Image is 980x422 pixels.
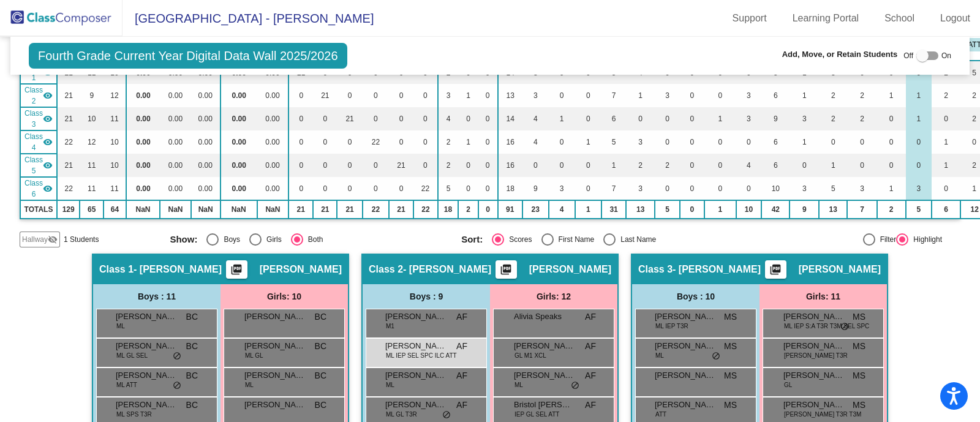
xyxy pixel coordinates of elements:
[160,177,190,200] td: 0.00
[363,177,389,200] td: 0
[104,84,126,107] td: 12
[219,234,240,245] div: Boys
[413,130,438,154] td: 0
[80,200,104,219] td: 65
[819,200,847,219] td: 13
[522,154,549,177] td: 0
[191,200,221,219] td: NaN
[123,9,374,28] span: [GEOGRAPHIC_DATA] - [PERSON_NAME]
[932,130,961,154] td: 1
[244,340,306,352] span: [PERSON_NAME]
[313,200,337,219] td: 21
[337,130,363,154] td: 0
[601,154,626,177] td: 1
[313,84,337,107] td: 21
[478,154,498,177] td: 0
[438,107,459,130] td: 4
[57,130,80,154] td: 22
[160,130,190,154] td: 0.00
[403,263,491,276] span: - [PERSON_NAME]
[575,154,602,177] td: 0
[655,200,679,219] td: 5
[57,84,80,107] td: 21
[303,234,323,245] div: Both
[116,340,177,352] span: [PERSON_NAME]
[363,200,389,219] td: 22
[257,200,288,219] td: NaN
[221,154,257,177] td: 0.00
[655,322,688,331] span: ML IEP T3R
[655,177,679,200] td: 0
[498,84,522,107] td: 13
[389,130,413,154] td: 0
[257,130,288,154] td: 0.00
[413,200,438,219] td: 22
[704,107,736,130] td: 1
[389,84,413,107] td: 0
[337,200,363,219] td: 21
[908,234,942,245] div: Highlight
[389,200,413,219] td: 21
[221,177,257,200] td: 0.00
[680,177,704,200] td: 0
[24,154,43,176] span: Class 5
[522,84,549,107] td: 3
[877,130,906,154] td: 0
[478,84,498,107] td: 0
[57,107,80,130] td: 21
[626,107,655,130] td: 0
[768,263,783,281] mat-icon: picture_as_pdf
[363,107,389,130] td: 0
[499,263,513,281] mat-icon: picture_as_pdf
[585,340,596,353] span: AF
[24,85,43,107] span: Class 2
[655,84,679,107] td: 3
[80,130,104,154] td: 12
[43,184,53,194] mat-icon: visibility
[57,177,80,200] td: 22
[80,154,104,177] td: 11
[790,107,819,130] td: 3
[160,200,190,219] td: NaN
[761,177,790,200] td: 10
[288,107,313,130] td: 0
[680,107,704,130] td: 0
[257,107,288,130] td: 0.00
[20,107,57,130] td: Meghan Serman - Serman
[704,154,736,177] td: 0
[736,177,762,200] td: 0
[819,154,847,177] td: 1
[847,200,876,219] td: 7
[191,107,221,130] td: 0.00
[43,91,53,100] mat-icon: visibility
[847,130,876,154] td: 0
[585,311,596,323] span: AF
[847,154,876,177] td: 0
[549,177,575,200] td: 3
[514,311,575,323] span: Alivia Speaks
[790,84,819,107] td: 1
[337,177,363,200] td: 0
[337,84,363,107] td: 0
[170,233,452,246] mat-radio-group: Select an option
[221,200,257,219] td: NaN
[116,322,125,331] span: ML
[288,200,313,219] td: 21
[638,263,673,276] span: Class 3
[315,340,326,353] span: BC
[626,200,655,219] td: 13
[761,130,790,154] td: 6
[134,263,222,276] span: - [PERSON_NAME]
[549,200,575,219] td: 4
[191,130,221,154] td: 0.00
[20,130,57,154] td: Samantha West - West
[765,260,786,279] button: Print Students Details
[601,130,626,154] td: 5
[104,200,126,219] td: 64
[514,340,575,352] span: [PERSON_NAME]
[575,200,602,219] td: 1
[784,322,869,331] span: ML IEP S:A T3R T3M SEL SPC
[413,154,438,177] td: 0
[522,200,549,219] td: 23
[498,177,522,200] td: 18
